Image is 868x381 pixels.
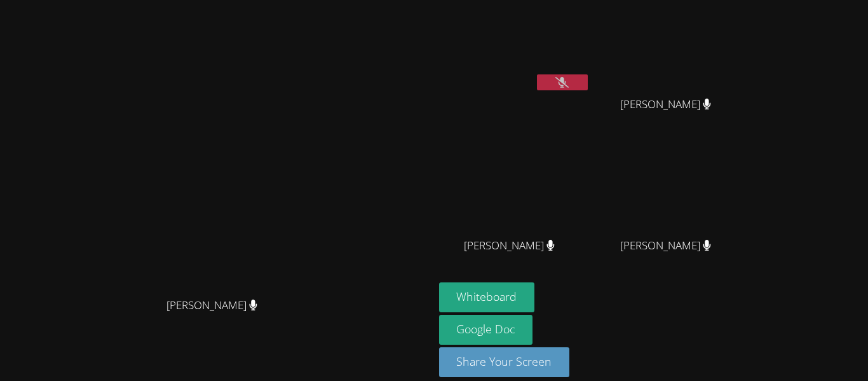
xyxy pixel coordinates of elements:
button: Whiteboard [439,282,535,312]
span: [PERSON_NAME] [464,237,555,255]
button: Share Your Screen [439,347,570,377]
a: Google Doc [439,315,533,345]
span: [PERSON_NAME] [620,237,711,255]
span: [PERSON_NAME] [166,296,257,315]
span: [PERSON_NAME] [620,95,711,114]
